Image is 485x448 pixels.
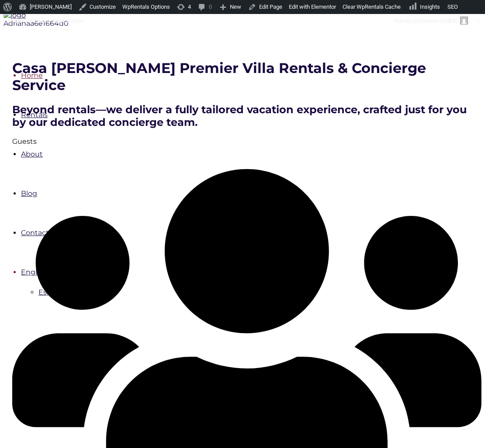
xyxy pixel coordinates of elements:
[12,137,37,146] label: Guests
[289,3,336,10] span: Edit with Elementor
[447,3,458,10] span: SEO
[12,59,482,94] h1: Casa [PERSON_NAME] Premier Villa Rentals & Concierge Service
[420,3,440,10] span: Insights
[391,14,471,28] a: Howdy,
[412,17,457,24] span: adrianaa6e1664d0
[12,103,482,128] h2: Beyond rentals—we deliver a fully tailored vacation experience, crafted just for you by our dedic...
